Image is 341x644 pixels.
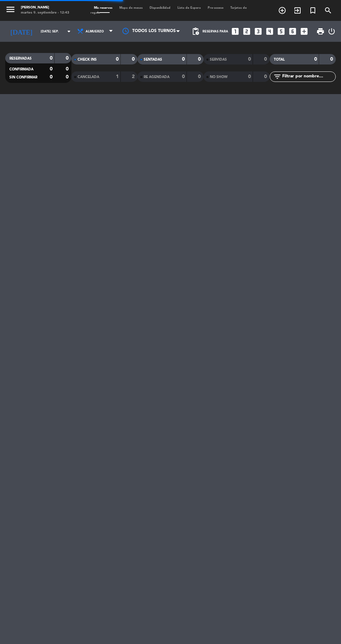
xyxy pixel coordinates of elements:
[132,57,136,62] strong: 0
[9,76,37,79] span: SIN CONFIRMAR
[5,24,37,38] i: [DATE]
[242,27,251,36] i: looks_two
[191,27,200,36] span: pending_actions
[274,58,285,61] span: TOTAL
[182,74,185,79] strong: 0
[50,75,53,79] strong: 0
[78,58,97,61] span: CHECK INS
[316,27,325,36] span: print
[86,30,104,33] span: Almuerzo
[265,27,274,36] i: looks_4
[281,73,335,80] input: Filtrar por nombre...
[264,74,268,79] strong: 0
[327,21,336,42] div: LOG OUT
[21,10,69,16] div: martes 9. septiembre - 12:43
[273,72,281,81] i: filter_list
[288,27,297,36] i: looks_6
[277,27,286,36] i: looks_5
[231,27,240,36] i: looks_one
[65,27,73,36] i: arrow_drop_down
[248,74,251,79] strong: 0
[90,6,116,9] span: Mis reservas
[116,57,119,62] strong: 0
[198,57,202,62] strong: 0
[116,74,119,79] strong: 1
[324,6,332,15] i: search
[9,68,33,71] span: CONFIRMADA
[50,67,53,71] strong: 0
[21,5,69,10] div: [PERSON_NAME]
[116,6,146,9] span: Mapa de mesas
[66,67,70,71] strong: 0
[278,6,286,15] i: add_circle_outline
[248,57,251,62] strong: 0
[330,57,334,62] strong: 0
[5,4,16,15] i: menu
[309,6,317,15] i: turned_in_not
[300,27,309,36] i: add_box
[182,57,185,62] strong: 0
[9,57,32,60] span: RESERVADAS
[66,75,70,79] strong: 0
[132,74,136,79] strong: 2
[293,6,302,15] i: exit_to_app
[204,6,227,9] span: Pre-acceso
[5,4,16,16] button: menu
[327,27,336,36] i: power_settings_new
[50,56,53,61] strong: 0
[210,58,227,61] span: SERVIDAS
[203,30,228,33] span: Reservas para
[78,75,99,79] span: CANCELADA
[314,57,317,62] strong: 0
[144,58,162,61] span: SENTADAS
[210,75,228,79] span: NO SHOW
[264,57,268,62] strong: 0
[66,56,70,61] strong: 0
[144,75,169,79] span: RE AGENDADA
[174,6,204,9] span: Lista de Espera
[254,27,263,36] i: looks_3
[146,6,174,9] span: Disponibilidad
[198,74,202,79] strong: 0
